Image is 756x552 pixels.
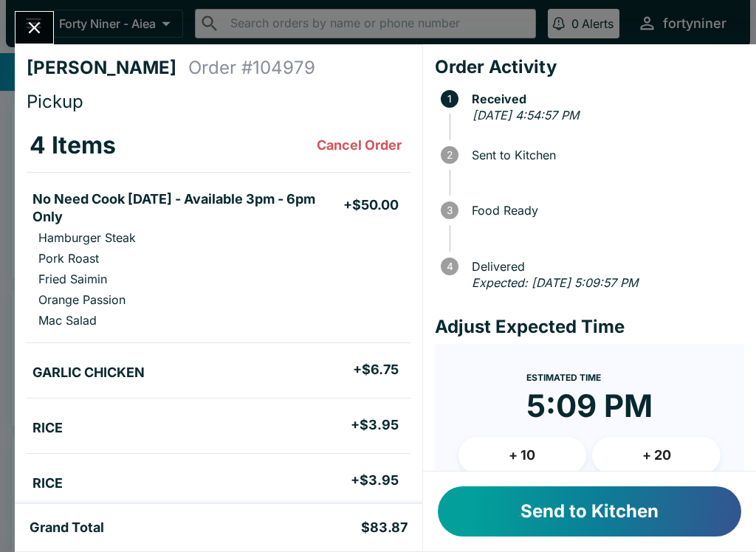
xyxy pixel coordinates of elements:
[32,190,343,226] h5: No Need Cook [DATE] - Available 3pm - 6pm Only
[472,275,638,290] em: Expected: [DATE] 5:09:57 PM
[447,149,453,161] text: 2
[458,437,587,474] button: + 10
[27,57,188,79] h4: [PERSON_NAME]
[38,251,99,266] p: Pork Roast
[526,372,601,383] span: Estimated Time
[30,131,116,160] h3: 4 Items
[435,316,744,338] h4: Adjust Expected Time
[30,519,104,537] h5: Grand Total
[435,56,744,78] h4: Order Activity
[592,437,721,474] button: + 20
[464,260,744,273] span: Delivered
[361,519,408,537] h5: $83.87
[27,91,83,112] span: Pickup
[27,119,410,508] table: orders table
[16,12,53,44] button: Close
[438,486,741,537] button: Send to Kitchen
[446,261,453,272] text: 4
[526,387,653,425] time: 5:09 PM
[351,416,399,434] h5: + $3.95
[311,131,408,160] button: Cancel Order
[32,419,63,437] h5: RICE
[38,272,107,286] p: Fried Saimin
[343,196,399,214] h5: + $50.00
[464,148,744,162] span: Sent to Kitchen
[447,204,453,216] text: 3
[38,313,97,328] p: Mac Salad
[38,230,136,245] p: Hamburger Steak
[188,57,315,79] h4: Order # 104979
[464,204,744,217] span: Food Ready
[38,292,126,307] p: Orange Passion
[351,472,399,489] h5: + $3.95
[472,108,579,123] em: [DATE] 4:54:57 PM
[464,92,744,106] span: Received
[447,93,452,105] text: 1
[353,361,399,379] h5: + $6.75
[32,475,63,492] h5: RICE
[32,364,145,382] h5: GARLIC CHICKEN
